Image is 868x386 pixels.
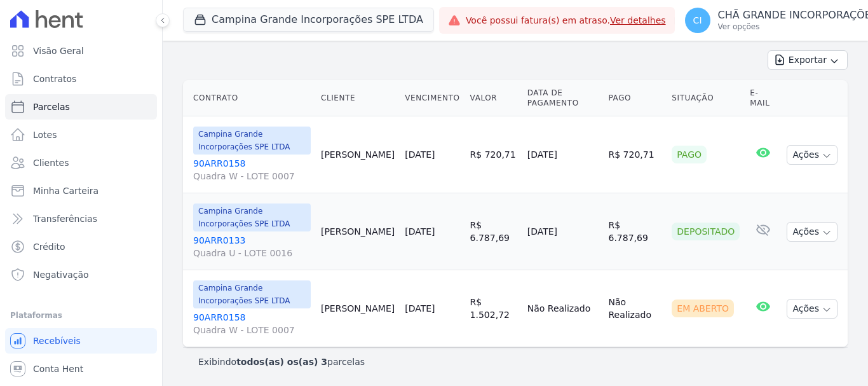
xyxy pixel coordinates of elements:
[193,203,311,231] span: Campina Grande Incorporações SPE LTDA
[5,94,157,120] a: Parcelas
[604,270,667,347] td: Não Realizado
[193,247,311,259] span: Quadra U - LOTE 0016
[33,45,84,57] span: Visão Geral
[405,303,435,314] a: [DATE]
[5,234,157,259] a: Crédito
[522,80,604,116] th: Data de Pagamento
[5,262,157,287] a: Negativação
[522,270,604,347] td: Não Realizado
[33,184,98,197] span: Minha Carteira
[198,355,365,368] p: Exibindo parcelas
[5,150,157,176] a: Clientes
[193,157,311,183] a: 90ARR0158Quadra W - LOTE 0007
[193,170,311,183] span: Quadra W - LOTE 0007
[466,14,666,27] span: Você possui fatura(s) em atraso.
[5,66,157,92] a: Contratos
[5,206,157,231] a: Transferências
[610,15,666,25] a: Ver detalhes
[604,193,667,270] td: R$ 6.787,69
[33,100,70,113] span: Parcelas
[33,212,97,225] span: Transferências
[787,222,837,242] button: Ações
[604,116,667,193] td: R$ 720,71
[33,268,89,281] span: Negativação
[193,234,311,259] a: 90ARR0133Quadra U - LOTE 0016
[465,270,522,347] td: R$ 1.502,72
[604,80,667,116] th: Pago
[693,16,702,25] span: CI
[316,193,400,270] td: [PERSON_NAME]
[193,127,311,155] span: Campina Grande Incorporações SPE LTDA
[316,270,400,347] td: [PERSON_NAME]
[183,80,316,116] th: Contrato
[5,328,157,354] a: Recebíveis
[193,311,311,336] a: 90ARR0158Quadra W - LOTE 0007
[405,226,435,237] a: [DATE]
[316,116,400,193] td: [PERSON_NAME]
[33,240,65,253] span: Crédito
[465,116,522,193] td: R$ 720,71
[672,300,734,317] div: Em Aberto
[33,334,81,347] span: Recebíveis
[465,193,522,270] td: R$ 6.787,69
[5,122,157,148] a: Lotes
[465,80,522,116] th: Valor
[33,362,83,375] span: Conta Hent
[33,156,69,169] span: Clientes
[193,324,311,336] span: Quadra W - LOTE 0007
[745,80,782,116] th: E-mail
[5,178,157,203] a: Minha Carteira
[10,308,152,323] div: Plataformas
[787,145,837,165] button: Ações
[672,223,740,240] div: Depositado
[183,8,434,32] button: Campina Grande Incorporações SPE LTDA
[193,280,311,308] span: Campina Grande Incorporações SPE LTDA
[33,128,57,141] span: Lotes
[405,149,435,160] a: [DATE]
[316,80,400,116] th: Cliente
[667,80,745,116] th: Situação
[400,80,465,116] th: Vencimento
[522,193,604,270] td: [DATE]
[236,357,327,367] b: todos(as) os(as) 3
[672,146,707,163] div: Pago
[33,72,76,85] span: Contratos
[522,116,604,193] td: [DATE]
[768,50,848,70] button: Exportar
[5,356,157,382] a: Conta Hent
[787,299,837,319] button: Ações
[5,38,157,64] a: Visão Geral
